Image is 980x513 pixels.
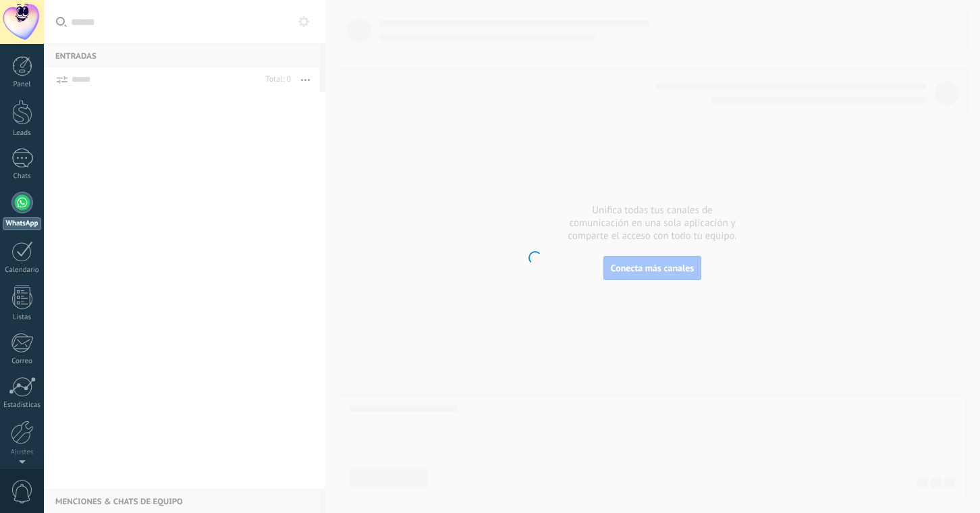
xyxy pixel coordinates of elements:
div: Panel [3,80,42,89]
div: Estadísticas [3,401,42,410]
div: Listas [3,313,42,322]
div: Ajustes [3,448,42,457]
div: WhatsApp [3,217,41,230]
div: Correo [3,357,42,366]
div: Leads [3,129,42,138]
div: Calendario [3,266,42,275]
div: Chats [3,172,42,181]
